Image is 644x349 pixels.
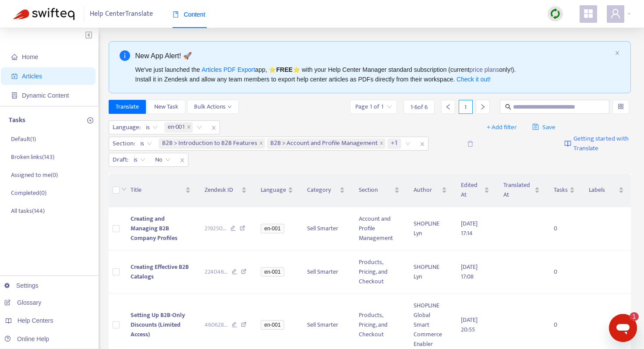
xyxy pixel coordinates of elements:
[11,170,58,180] p: Assigned to me ( 0 )
[456,76,491,83] a: Check it out!
[300,173,352,207] th: Category
[615,50,620,56] button: close
[407,207,454,250] td: SHOPLINE Lyn
[480,104,486,110] span: right
[4,335,49,342] a: Online Help
[116,102,139,112] span: Translate
[131,214,177,243] span: Creating and Managing B2B Company Profiles
[147,100,185,114] button: New Task
[445,104,451,110] span: left
[11,54,18,60] span: home
[208,123,219,133] span: close
[573,134,631,154] span: Getting started with Translate
[609,314,637,342] iframe: メッセージングウィンドウの起動ボタン、1件の未読メッセージ
[11,188,46,197] p: Completed ( 0 )
[582,173,631,207] th: Labels
[267,138,386,149] span: B2B > Account and Profile Management
[547,250,582,294] td: 0
[109,153,130,166] span: Draft :
[454,173,496,207] th: Edited At
[159,138,265,149] span: B2B > Introduction to B2B Features
[526,120,562,134] button: saveSave
[131,185,184,195] span: Title
[90,6,153,22] span: Help Center Translate
[261,320,284,330] span: en-001
[554,185,568,195] span: Tasks
[134,153,145,166] span: is
[120,50,130,61] span: info-circle
[187,125,191,130] span: close
[259,141,263,146] span: close
[202,66,255,73] a: Articles PDF Export
[4,282,39,289] a: Settings
[461,315,478,335] span: [DATE] 20:55
[194,102,232,112] span: Bulk Actions
[261,267,284,277] span: en-001
[467,141,474,147] span: delete
[168,122,185,133] span: en-001
[532,123,539,130] span: save
[162,138,257,149] span: B2B > Introduction to B2B Features
[131,262,189,282] span: Creating Effective B2B Catalogs
[532,122,556,133] span: Save
[496,173,547,207] th: Translated At
[359,185,393,195] span: Section
[9,115,25,126] p: Tasks
[583,8,594,19] span: appstore
[22,53,38,60] span: Home
[124,173,198,207] th: Title
[11,152,54,162] p: Broken links ( 143 )
[11,73,18,79] span: account-book
[205,267,228,277] span: 224046 ...
[407,173,454,207] th: Author
[487,122,517,133] span: + Add filter
[270,138,378,149] span: B2B > Account and Profile Management
[352,207,407,250] td: Account and Profile Management
[13,8,74,20] img: Swifteq
[461,262,478,282] span: [DATE] 17:08
[164,122,193,133] span: en-001
[135,65,612,84] div: We've just launched the app, ⭐ ⭐️ with your Help Center Manager standard subscription (current on...
[610,8,621,19] span: user
[564,120,631,167] a: Getting started with Translate
[461,180,482,200] span: Edited At
[18,317,53,324] span: Help Centers
[307,185,338,195] span: Category
[154,102,178,112] span: New Task
[11,92,18,99] span: container
[109,100,146,114] button: Translate
[615,50,620,56] span: close
[387,138,401,149] span: +1
[461,219,478,238] span: [DATE] 17:14
[300,250,352,294] td: Sell Smarter
[87,117,93,123] span: plus-circle
[205,185,240,195] span: Zendesk ID
[276,66,292,73] b: FREE
[173,11,205,18] span: Content
[414,185,440,195] span: Author
[503,180,533,200] span: Translated At
[135,50,612,61] div: New App Alert! 🚀
[109,121,142,134] span: Language :
[22,92,69,99] span: Dynamic Content
[470,66,499,73] a: price plans
[187,100,239,114] button: Bulk Actionsdown
[146,121,158,134] span: is
[4,299,41,306] a: Glossary
[205,320,228,330] span: 460628 ...
[131,310,185,339] span: Setting Up B2B-Only Discounts (Limited Access)
[564,140,571,147] img: image-link
[459,100,473,114] div: 1
[300,207,352,250] td: Sell Smarter
[480,120,524,134] button: + Add filter
[589,185,617,195] span: Labels
[155,153,170,166] span: No
[550,8,561,19] img: sync.dc5367851b00ba804db3.png
[22,73,42,80] span: Articles
[205,224,226,233] span: 219250 ...
[254,173,300,207] th: Language
[547,207,582,250] td: 0
[198,173,254,207] th: Zendesk ID
[352,250,407,294] td: Products, Pricing, and Checkout
[379,141,384,146] span: close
